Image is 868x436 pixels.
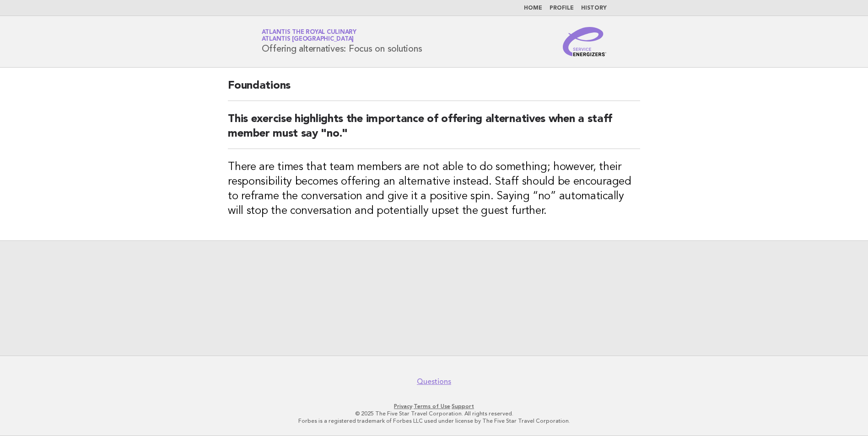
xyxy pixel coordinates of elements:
p: © 2025 The Five Star Travel Corporation. All rights reserved. [154,410,714,417]
a: Support [452,403,474,409]
h1: Offering alternatives: Focus on solutions [262,30,422,53]
a: Atlantis the Royal CulinaryAtlantis [GEOGRAPHIC_DATA] [262,29,356,42]
p: · · [154,403,714,410]
a: Privacy [394,403,412,409]
img: Service Energizers [563,27,607,56]
a: Questions [417,377,451,386]
span: Atlantis [GEOGRAPHIC_DATA] [262,37,354,43]
a: History [581,5,607,11]
h2: Foundations [228,79,640,101]
h3: There are times that team members are not able to do something; however, their responsibility bec... [228,160,640,218]
p: Forbes is a registered trademark of Forbes LLC used under license by The Five Star Travel Corpora... [154,417,714,425]
a: Profile [550,5,574,11]
h2: This exercise highlights the importance of offering alternatives when a staff member must say "no." [228,112,640,149]
a: Home [524,5,542,11]
a: Terms of Use [414,403,450,409]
